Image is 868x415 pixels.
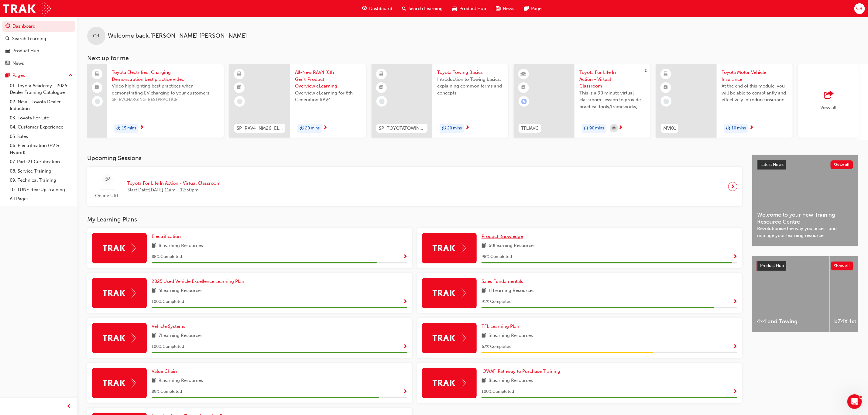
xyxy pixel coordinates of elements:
[664,99,669,104] span: learningRecordVerb_NONE-icon
[127,187,221,194] span: Start Date: [DATE] 11am - 12:30pm
[522,70,526,78] span: learningResourceType_INSTRUCTOR_LED-icon
[757,261,853,271] a: Product HubShow all
[521,125,539,132] span: TFLIAVC
[437,69,503,76] span: Toyota Towing Basics
[664,70,668,78] span: learningResourceType_ELEARNING-icon
[403,299,407,305] span: Show Progress
[514,64,650,138] a: 0TFLIAVCToyota For Life In Action - Virtual ClassroomThis is a 90 minute virtual classroom sessio...
[12,47,39,54] div: Product Hub
[589,125,604,132] span: 90 mins
[757,318,825,325] span: 4x4 and Towing
[5,36,10,42] span: search-icon
[152,388,182,395] span: 89 % Completed
[103,288,136,298] img: Trak
[489,332,533,340] span: 3 Learning Resources
[152,253,182,260] span: 88 % Completed
[152,369,177,374] span: Value Chain
[379,84,384,92] span: booktick-icon
[77,55,868,62] h3: Next up for me
[452,5,457,12] span: car-icon
[152,368,179,375] a: Value Chain
[403,298,407,306] button: Show Progress
[5,61,10,66] span: news-icon
[7,132,75,141] a: 05. Sales
[465,125,470,131] span: next-icon
[579,69,646,90] span: Toyota For Life In Action - Virtual Classroom
[92,172,737,202] a: Online URLToyota For Life In Action - Virtual ClassroomStart Date:[DATE] 11am - 12:30pm
[433,333,466,343] img: Trak
[362,5,367,12] span: guage-icon
[92,192,122,199] span: Online URL
[237,70,242,78] span: learningResourceType_ELEARNING-icon
[127,180,221,187] span: Toyota For Life In Action - Virtual Classroom
[7,113,75,123] a: 03. Toyota For Life
[95,84,99,92] span: booktick-icon
[663,125,676,132] span: MVI01
[732,125,746,132] span: 10 mins
[733,298,737,306] button: Show Progress
[437,76,503,97] span: Introduction to Towing basics, explaining common terms and concepts.
[482,332,486,340] span: book-icon
[403,253,407,261] button: Show Progress
[403,254,407,260] span: Show Progress
[295,69,361,90] span: All-New RAV4 (6th Gen): Product Overview eLearning
[2,58,75,69] a: News
[152,323,188,330] a: Vehicle Systems
[579,90,646,110] span: This is a 90 minute virtual classroom session to provide practical tools/frameworks, behaviours a...
[489,287,534,295] span: 11 Learning Resources
[295,90,361,103] span: Overview eLearning for 6th Generation RAV4
[67,403,71,410] span: prev-icon
[105,176,110,183] span: sessionType_ONLINE_URL-icon
[482,287,486,295] span: book-icon
[152,278,247,285] a: 2025 Used Vehicle Excellence Learning Plan
[531,5,544,12] span: Pages
[379,99,385,104] span: learningRecordVerb_NONE-icon
[397,2,448,15] a: search-iconSearch Learning
[2,33,75,44] a: Search Learning
[7,166,75,176] a: 08. Service Training
[433,288,466,298] img: Trak
[482,324,519,329] span: TFL Learning Plan
[87,64,224,138] a: Toyota Electrified: Charging Demonstration best practice videoVideo highlighting best practices w...
[442,125,446,132] span: duration-icon
[482,368,563,375] a: 'OWAF' Pathway to Purchase Training
[482,388,514,395] span: 100 % Completed
[152,287,156,295] span: book-icon
[152,298,184,305] span: 100 % Completed
[482,298,512,305] span: 91 % Completed
[722,83,788,103] span: At the end of this module, you will be able to compliantly and effectively introduce insurance cu...
[733,254,737,260] span: Show Progress
[731,182,735,191] span: next-icon
[237,99,242,104] span: learningRecordVerb_NONE-icon
[12,60,24,67] div: News
[357,2,397,15] a: guage-iconDashboard
[447,125,462,132] span: 20 mins
[369,5,392,12] span: Dashboard
[12,35,46,42] div: Search Learning
[403,343,407,351] button: Show Progress
[152,279,244,284] span: 2025 Used Vehicle Excellence Learning Plan
[402,5,406,12] span: search-icon
[305,125,320,132] span: 20 mins
[482,279,523,284] span: Sales Fundamentals
[821,105,837,110] span: View all
[584,125,588,132] span: duration-icon
[7,176,75,185] a: 09. Technical Training
[752,155,858,246] a: Latest NewsShow allWelcome to your new Training Resource CentreRevolutionise the way you access a...
[482,377,486,385] span: book-icon
[139,125,144,131] span: next-icon
[7,141,75,157] a: 06. Electrification (EV & Hybrid)
[482,233,525,240] a: Product Knowledge
[87,216,742,223] h3: My Learning Plans
[112,96,219,103] span: SP_EVCHARGING_BESTPRACTICE
[379,125,425,132] span: SP_TOYOTATOWING_0424
[372,64,508,138] a: SP_TOYOTATOWING_0424Toyota Towing BasicsIntroduction to Towing basics, explaining common terms an...
[2,70,75,81] button: Pages
[749,125,754,131] span: next-icon
[847,394,862,409] iframe: Intercom live chat
[482,278,526,285] a: Sales Fundamentals
[482,253,512,260] span: 98 % Completed
[152,343,184,350] span: 100 % Completed
[152,233,183,240] a: Electrification
[7,97,75,113] a: 02. New - Toyota Dealer Induction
